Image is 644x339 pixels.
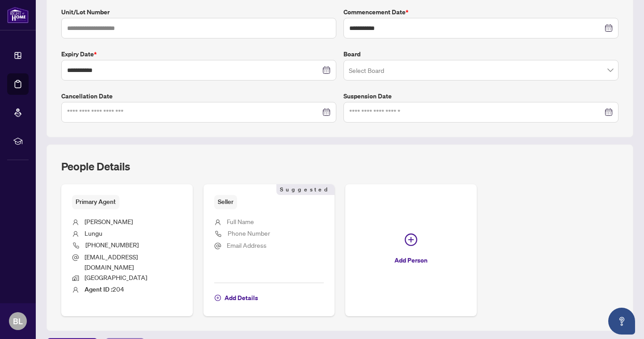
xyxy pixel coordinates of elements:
h2: People Details [61,159,130,174]
label: Suspension Date [343,91,619,101]
span: [PERSON_NAME] [85,217,133,225]
span: Add Person [394,253,428,267]
span: plus-circle [405,233,417,246]
span: Seller [214,195,237,209]
img: logo [7,7,29,23]
label: Board [343,49,619,59]
span: Primary Agent [72,195,119,209]
button: Open asap [608,308,635,335]
b: Agent ID : [85,285,112,293]
span: plus-circle [215,295,221,301]
span: [PHONE_NUMBER] [85,241,139,249]
label: Commencement Date [343,7,619,17]
span: BL [13,315,23,327]
button: Add Person [345,184,477,316]
span: [EMAIL_ADDRESS][DOMAIN_NAME] [85,253,138,271]
label: Cancellation Date [61,91,336,101]
span: Lungu [85,229,102,237]
span: Add Details [225,291,258,305]
span: Suggested [276,184,335,195]
span: 204 [85,285,124,293]
span: Phone Number [228,229,270,237]
label: Unit/Lot Number [61,7,336,17]
button: Add Details [214,290,258,305]
span: Email Address [227,241,267,249]
span: [GEOGRAPHIC_DATA] [85,273,147,281]
label: Expiry Date [61,49,336,59]
span: Full Name [227,217,254,225]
